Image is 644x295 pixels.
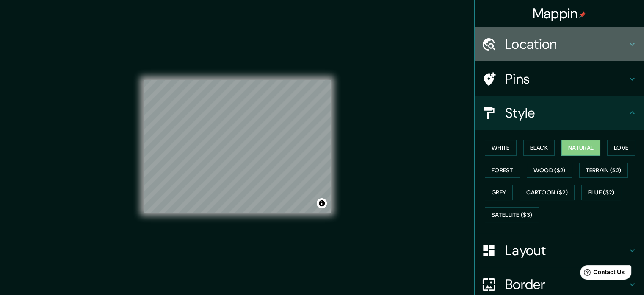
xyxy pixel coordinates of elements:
button: Love [607,140,635,156]
button: Wood ($2) [527,163,572,178]
div: Pins [475,62,644,96]
img: pin-icon.png [579,11,586,18]
h4: Pins [505,70,627,87]
div: Location [475,27,644,61]
button: Black [523,140,555,156]
button: White [485,140,517,156]
button: Cartoon ($2) [520,185,575,200]
button: Blue ($2) [581,185,621,200]
iframe: Help widget launcher [569,262,635,286]
div: Layout [475,233,644,267]
button: Satellite ($3) [485,207,539,223]
button: Terrain ($2) [579,163,628,178]
h4: Layout [505,242,627,259]
button: Forest [485,163,520,178]
h4: Border [505,276,627,293]
button: Grey [485,185,513,200]
button: Toggle attribution [317,198,327,208]
h4: Style [505,104,627,121]
canvas: Map [144,80,331,213]
h4: Mappin [533,5,586,22]
button: Natural [561,140,600,156]
h4: Location [505,36,627,53]
div: Style [475,96,644,130]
